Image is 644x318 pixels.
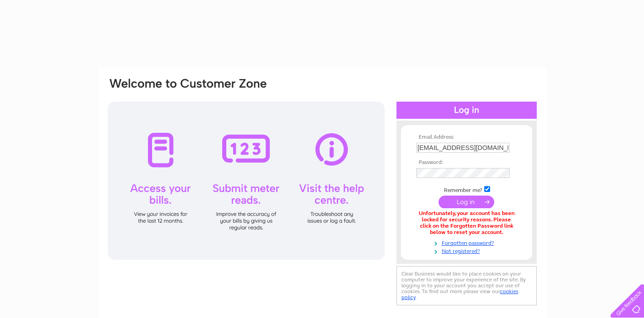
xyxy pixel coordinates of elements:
input: Submit [439,196,494,208]
a: Forgotten password? [416,238,519,247]
a: Not registered? [416,246,519,255]
td: Remember me? [414,185,519,194]
div: Clear Business would like to place cookies on your computer to improve your experience of the sit... [396,266,537,305]
div: Unfortunately, your account has been locked for security reasons. Please click on the Forgotten P... [416,210,517,235]
th: Email Address: [414,134,519,140]
th: Password: [414,159,519,166]
a: cookies policy [401,288,518,300]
